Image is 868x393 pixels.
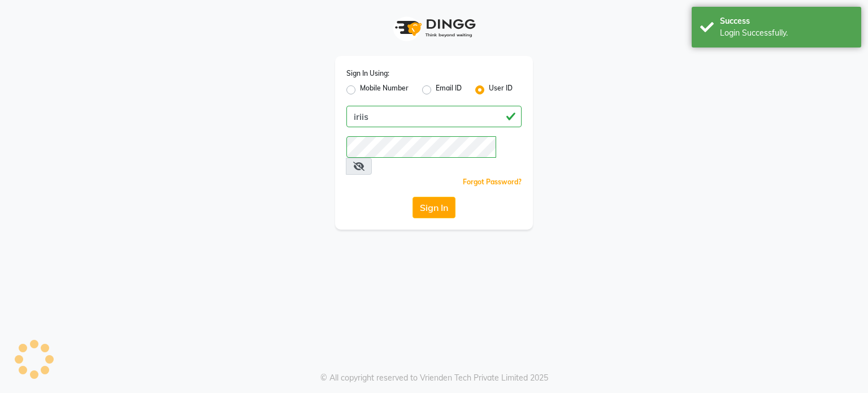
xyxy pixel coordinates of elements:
[413,197,455,218] button: Sign In
[489,83,513,97] label: User ID
[389,11,479,45] img: logo1.svg
[720,15,853,27] div: Success
[720,27,853,39] div: Login Successfully.
[346,136,496,158] input: Username
[346,106,522,127] input: Username
[346,68,389,79] label: Sign In Using:
[463,178,522,186] a: Forgot Password?
[360,83,409,97] label: Mobile Number
[436,83,462,97] label: Email ID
